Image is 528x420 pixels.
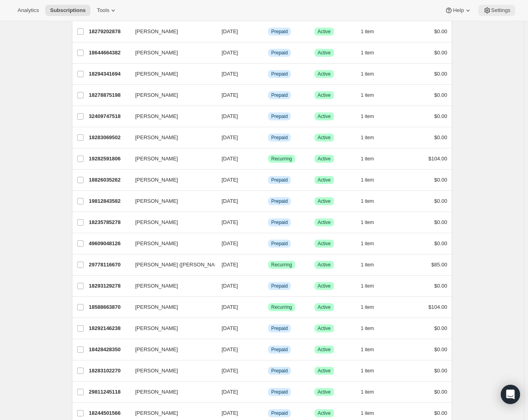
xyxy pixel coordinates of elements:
span: [DATE] [222,389,238,395]
span: $0.00 [434,113,447,119]
span: 1 item [361,156,374,162]
span: $0.00 [434,410,447,416]
span: $0.00 [434,346,447,352]
button: Tools [92,5,122,16]
button: 1 item [361,47,383,58]
span: [DATE] [222,92,238,98]
span: Prepaid [271,113,288,120]
p: 18279202878 [89,28,129,36]
button: 1 item [361,153,383,164]
span: Active [318,177,331,183]
span: [DATE] [222,50,238,56]
span: 1 item [361,198,374,204]
span: Active [318,240,331,247]
span: [DATE] [222,71,238,77]
span: Prepaid [271,134,288,141]
button: 1 item [361,344,383,355]
div: 18292146238[PERSON_NAME][DATE]InfoPrepaidSuccessActive1 item$0.00 [89,323,447,334]
span: $0.00 [434,28,447,34]
span: Settings [491,7,510,14]
span: Subscriptions [50,7,86,14]
span: [PERSON_NAME] [135,303,178,311]
span: $0.00 [434,92,447,98]
span: Active [318,346,331,353]
span: Active [318,28,331,35]
span: $0.00 [434,177,447,183]
button: 1 item [361,68,383,80]
span: Analytics [18,7,39,14]
span: 1 item [361,177,374,183]
span: [DATE] [222,198,238,204]
span: [DATE] [222,410,238,416]
div: 32409747518[PERSON_NAME][DATE]InfoPrepaidSuccessActive1 item$0.00 [89,111,447,122]
div: 18644664382[PERSON_NAME][DATE]InfoPrepaidSuccessActive1 item$0.00 [89,47,447,58]
div: 19282591806[PERSON_NAME][DATE]SuccessRecurringSuccessActive1 item$104.00 [89,153,447,164]
div: 18588663870[PERSON_NAME][DATE]SuccessRecurringSuccessActive1 item$104.00 [89,302,447,313]
span: [DATE] [222,156,238,162]
div: 18235785278[PERSON_NAME][DATE]InfoPrepaidSuccessActive1 item$0.00 [89,217,447,228]
span: 1 item [361,28,374,35]
span: [DATE] [222,219,238,225]
span: $85.00 [431,262,447,268]
p: 18292146238 [89,324,129,332]
div: 18293129278[PERSON_NAME][DATE]InfoPrepaidSuccessActive1 item$0.00 [89,280,447,292]
span: Active [318,134,331,141]
span: [PERSON_NAME] [135,112,178,120]
p: 18588663870 [89,303,129,311]
button: [PERSON_NAME] [130,237,210,250]
span: 1 item [361,368,374,374]
span: Recurring [271,304,292,310]
span: Prepaid [271,325,288,332]
span: $0.00 [434,134,447,140]
span: [PERSON_NAME] [135,70,178,78]
span: 1 item [361,283,374,289]
div: 18279202878[PERSON_NAME][DATE]InfoPrepaidSuccessActive1 item$0.00 [89,26,447,37]
span: $0.00 [434,283,447,289]
span: 1 item [361,134,374,141]
p: 49609048126 [89,240,129,248]
button: Settings [478,5,515,16]
span: $0.00 [434,240,447,246]
div: 49609048126[PERSON_NAME][DATE]InfoPrepaidSuccessActive1 item$0.00 [89,238,447,249]
span: [PERSON_NAME] [135,49,178,57]
span: Prepaid [271,368,288,374]
button: 1 item [361,323,383,334]
span: Active [318,113,331,120]
span: [DATE] [222,113,238,119]
span: $0.00 [434,389,447,395]
span: 1 item [361,262,374,268]
span: [PERSON_NAME] [135,134,178,142]
span: Prepaid [271,71,288,77]
span: [PERSON_NAME] [135,346,178,354]
span: 1 item [361,304,374,310]
button: [PERSON_NAME] [130,89,210,102]
span: 1 item [361,92,374,98]
div: 18826035262[PERSON_NAME][DATE]InfoPrepaidSuccessActive1 item$0.00 [89,174,447,186]
button: 1 item [361,90,383,101]
button: [PERSON_NAME] [130,280,210,292]
button: [PERSON_NAME] [130,343,210,356]
div: 18244501566[PERSON_NAME][DATE]InfoPrepaidSuccessActive1 item$0.00 [89,408,447,419]
span: [PERSON_NAME] [135,388,178,396]
p: 29811245118 [89,388,129,396]
span: Recurring [271,262,292,268]
button: [PERSON_NAME] [130,322,210,335]
span: Prepaid [271,410,288,416]
div: 18278875198[PERSON_NAME][DATE]InfoPrepaidSuccessActive1 item$0.00 [89,90,447,101]
span: [PERSON_NAME] [135,367,178,375]
span: 1 item [361,219,374,226]
span: 1 item [361,71,374,77]
span: Prepaid [271,240,288,247]
span: [DATE] [222,134,238,140]
span: 1 item [361,50,374,56]
div: 29811245118[PERSON_NAME][DATE]InfoPrepaidSuccessActive1 item$0.00 [89,386,447,398]
button: [PERSON_NAME] [130,174,210,186]
span: [PERSON_NAME] [135,324,178,332]
span: Active [318,389,331,395]
button: 1 item [361,26,383,37]
span: 1 item [361,113,374,120]
span: Active [318,156,331,162]
span: [DATE] [222,346,238,352]
div: 29778116670[PERSON_NAME] ([PERSON_NAME])[DATE]SuccessRecurringSuccessActive1 item$85.00 [89,259,447,270]
span: Active [318,198,331,204]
